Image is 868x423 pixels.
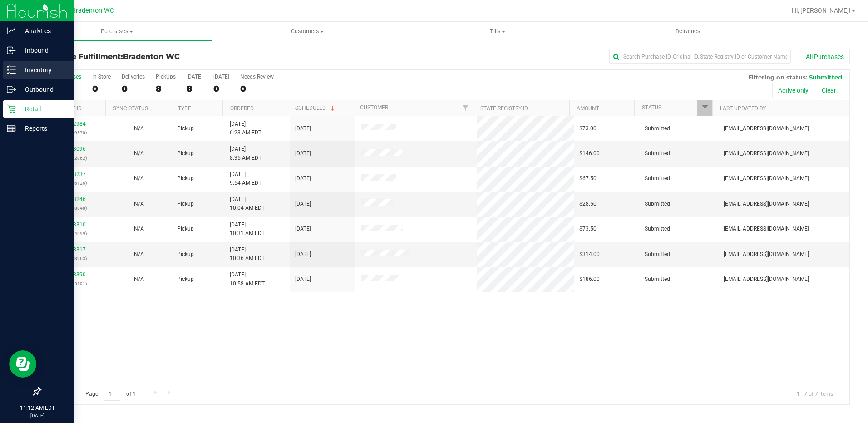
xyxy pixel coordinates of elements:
input: Search Purchase ID, Original ID, State Registry ID or Customer Name... [609,50,791,64]
button: N/A [134,250,144,259]
p: Analytics [16,25,70,36]
span: [DATE] 9:54 AM EDT [230,170,261,187]
inline-svg: Analytics [7,26,16,35]
a: Amount [577,105,599,112]
span: $186.00 [579,275,600,284]
span: Submitted [645,124,670,133]
button: N/A [134,124,144,133]
p: Inbound [16,45,70,56]
span: Not Applicable [134,125,144,132]
span: Not Applicable [134,201,144,207]
a: Filter [697,100,712,116]
a: Ordered [230,105,254,112]
span: Not Applicable [134,276,144,282]
inline-svg: Inventory [7,65,16,74]
button: N/A [134,174,144,183]
div: PickUps [156,74,176,80]
span: [DATE] [295,149,311,158]
input: 1 [104,387,120,401]
button: All Purchases [800,49,850,64]
inline-svg: Outbound [7,85,16,94]
div: 0 [213,84,229,94]
span: Tills [403,27,592,35]
div: Deliveries [122,74,145,80]
p: Outbound [16,84,70,95]
a: Scheduled [295,105,336,111]
span: [EMAIL_ADDRESS][DOMAIN_NAME] [724,174,809,183]
span: Pickup [177,275,194,284]
a: Filter [458,100,473,116]
span: $67.50 [579,174,597,183]
span: Submitted [645,275,670,284]
div: 0 [240,84,274,94]
a: Type [178,105,191,112]
div: 0 [122,84,145,94]
span: [DATE] 6:23 AM EDT [230,120,261,137]
button: N/A [134,149,144,158]
p: Reports [16,123,70,134]
span: Not Applicable [134,251,144,257]
span: Purchases [22,27,212,35]
button: N/A [134,200,144,208]
div: In Store [92,74,111,80]
span: $314.00 [579,250,600,259]
button: Clear [816,83,842,98]
p: [DATE] [4,412,70,419]
span: [DATE] [295,200,311,208]
span: Submitted [645,250,670,259]
iframe: Resource center [9,350,36,378]
div: [DATE] [213,74,229,80]
span: [DATE] [295,174,311,183]
p: 11:12 AM EDT [4,404,70,412]
p: Retail [16,103,70,114]
span: Submitted [645,200,670,208]
a: Customer [360,104,388,111]
span: Pickup [177,200,194,208]
div: 8 [187,84,202,94]
span: Pickup [177,250,194,259]
span: [DATE] 10:58 AM EDT [230,271,265,288]
span: Not Applicable [134,226,144,232]
span: Pickup [177,174,194,183]
inline-svg: Inbound [7,46,16,55]
span: Submitted [645,174,670,183]
a: Deliveries [593,22,783,41]
a: Customers [212,22,402,41]
span: $73.00 [579,124,597,133]
span: [DATE] 10:31 AM EDT [230,221,265,238]
span: Bradenton WC [72,7,114,15]
span: [EMAIL_ADDRESS][DOMAIN_NAME] [724,200,809,208]
button: Active only [772,83,814,98]
a: State Registry ID [480,105,528,112]
a: Tills [403,22,593,41]
span: Pickup [177,149,194,158]
a: Purchases [22,22,212,41]
span: [DATE] [295,275,311,284]
span: Deliveries [663,27,713,35]
span: [EMAIL_ADDRESS][DOMAIN_NAME] [724,124,809,133]
span: Customers [212,27,402,35]
div: [DATE] [187,74,202,80]
a: Last Updated By [720,105,766,112]
span: $28.50 [579,200,597,208]
span: Submitted [645,149,670,158]
inline-svg: Retail [7,104,16,113]
span: Submitted [645,225,670,233]
span: Not Applicable [134,150,144,157]
span: Pickup [177,225,194,233]
a: Status [642,104,661,111]
span: Bradenton WC [123,52,180,61]
span: [DATE] [295,124,311,133]
div: 0 [92,84,111,94]
span: $73.50 [579,225,597,233]
div: 8 [156,84,176,94]
span: Hi, [PERSON_NAME]! [792,7,851,14]
span: [EMAIL_ADDRESS][DOMAIN_NAME] [724,250,809,259]
div: Needs Review [240,74,274,80]
button: N/A [134,225,144,233]
span: [EMAIL_ADDRESS][DOMAIN_NAME] [724,149,809,158]
span: [DATE] [295,250,311,259]
span: Page of 1 [78,387,143,401]
p: Inventory [16,64,70,75]
a: Sync Status [113,105,148,112]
